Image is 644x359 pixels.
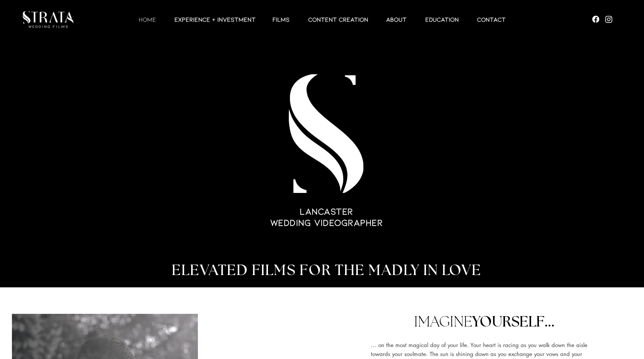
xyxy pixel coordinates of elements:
[71,15,573,24] nav: Site
[422,15,463,24] p: EDUCATION
[414,315,472,331] span: IMAGINE
[382,15,410,24] p: ABOUT
[171,15,259,24] p: EXPERIENCE + INVESTMENT
[263,15,299,24] a: Films
[416,15,468,24] a: EDUCATION
[377,15,416,24] a: ABOUT
[270,206,383,228] span: LANCASTER WEDDING VIDEOGRAPHER
[591,15,613,24] ul: Social Bar
[299,15,377,24] a: CONTENT CREATION
[468,15,515,24] a: Contact
[165,15,263,24] a: EXPERIENCE + INVESTMENT
[472,315,555,330] span: YOURSELF...
[172,263,482,278] span: ELEVATED FILMS FOR THE MADLY IN LOVE
[269,15,293,24] p: Films
[135,15,160,24] p: HOME
[289,74,363,193] img: LUX S TEST_edited.png
[304,15,372,24] p: CONTENT CREATION
[473,15,509,24] p: Contact
[23,11,73,28] img: LUX STRATA TEST_edited.png
[129,15,165,24] a: HOME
